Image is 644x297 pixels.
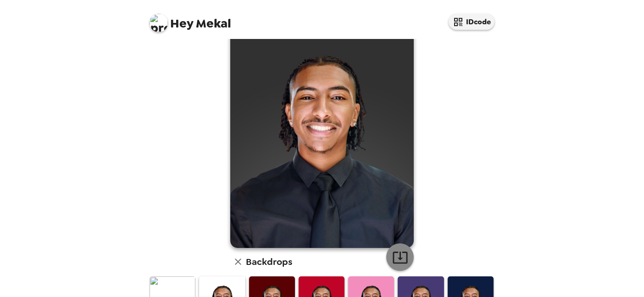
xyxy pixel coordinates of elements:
h6: Backdrops [246,254,292,269]
img: profile pic [150,14,168,32]
button: IDcode [449,14,494,30]
img: user [230,19,414,248]
span: Mekal [150,9,231,30]
span: Hey [170,15,193,32]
